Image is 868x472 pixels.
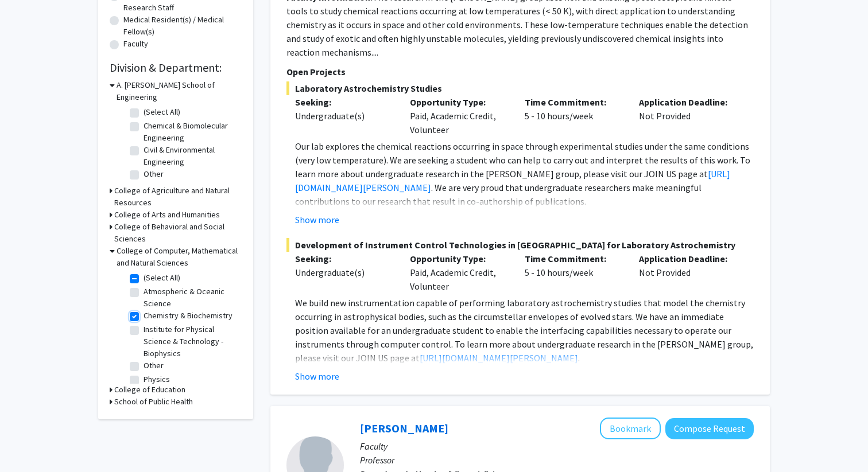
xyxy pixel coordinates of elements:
[9,420,49,463] iframe: Chat
[410,252,507,266] p: Opportunity Type:
[295,369,339,383] button: Show more
[117,79,242,103] h3: A. [PERSON_NAME] School of Engineering
[360,453,754,467] p: Professor
[295,266,393,279] div: Undergraduate(s)
[295,95,393,109] p: Seeking:
[117,245,242,269] h3: College of Computer, Mathematical and Natural Sciences
[295,252,393,266] p: Seeking:
[144,168,164,180] label: Other
[114,221,242,245] h3: College of Behavioral and Social Sciences
[110,61,242,75] h2: Division & Department:
[144,106,180,118] label: (Select All)
[420,352,578,364] a: [URL][DOMAIN_NAME][PERSON_NAME]
[516,252,631,293] div: 5 - 10 hours/week
[144,286,239,310] label: Atmospheric & Oceanic Science
[295,296,754,365] p: We build new instrumentation capable of performing laboratory astrochemistry studies that model t...
[360,439,754,453] p: Faculty
[144,144,239,168] label: Civil & Environmental Engineering
[286,65,754,79] p: Open Projects
[144,310,232,322] label: Chemistry & Biochemistry
[665,418,754,439] button: Compose Request to Rochelle Newman
[286,81,754,95] span: Laboratory Astrochemistry Studies
[114,185,242,209] h3: College of Agriculture and Natural Resources
[144,120,239,144] label: Chemical & Biomolecular Engineering
[401,95,516,136] div: Paid, Academic Credit, Volunteer
[144,373,170,385] label: Physics
[114,384,185,396] h3: College of Education
[123,14,242,38] label: Medical Resident(s) / Medical Fellow(s)
[144,323,239,360] label: Institute for Physical Science & Technology - Biophysics
[525,252,622,266] p: Time Commitment:
[639,252,737,266] p: Application Deadline:
[401,252,516,293] div: Paid, Academic Credit, Volunteer
[516,95,631,136] div: 5 - 10 hours/week
[525,95,622,109] p: Time Commitment:
[295,109,393,123] div: Undergraduate(s)
[144,360,164,372] label: Other
[295,213,339,227] button: Show more
[295,139,754,208] p: Our lab explores the chemical reactions occurring in space through experimental studies under the...
[123,38,148,50] label: Faculty
[114,396,193,408] h3: School of Public Health
[600,418,661,439] button: Add Rochelle Newman to Bookmarks
[286,238,754,252] span: Development of Instrument Control Technologies in [GEOGRAPHIC_DATA] for Laboratory Astrochemistry
[639,95,737,109] p: Application Deadline:
[114,209,220,221] h3: College of Arts and Humanities
[630,95,745,136] div: Not Provided
[360,421,448,435] a: [PERSON_NAME]
[410,95,507,109] p: Opportunity Type:
[144,272,180,284] label: (Select All)
[630,252,745,293] div: Not Provided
